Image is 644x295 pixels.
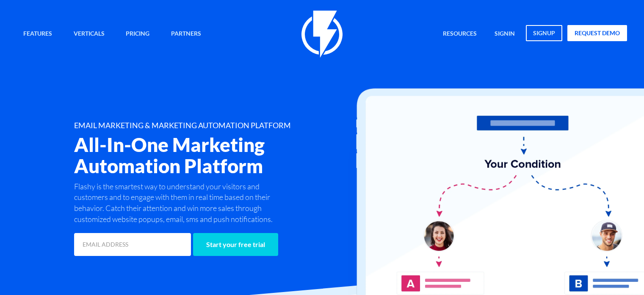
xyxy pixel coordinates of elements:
a: Partners [165,25,207,43]
a: Resources [437,25,483,43]
a: signup [526,25,562,41]
a: request demo [567,25,627,41]
input: EMAIL ADDRESS [74,233,191,256]
a: Verticals [67,25,111,43]
h2: All-In-One Marketing Automation Platform [74,134,367,177]
h1: EMAIL MARKETING & MARKETING AUTOMATION PLATFORM [74,121,367,130]
a: signin [488,25,521,43]
a: Pricing [119,25,156,43]
a: Features [17,25,58,43]
input: Start your free trial [193,233,278,256]
p: Flashy is the smartest way to understand your visitors and customers and to engage with them in r... [74,181,290,225]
